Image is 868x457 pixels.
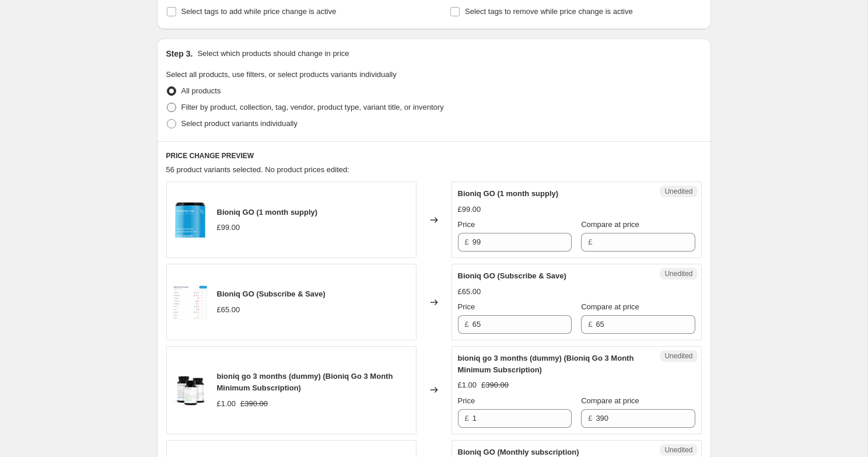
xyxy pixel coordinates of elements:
span: £ [588,320,592,329]
img: jar-6b42ed5a_80x.webp [173,203,208,238]
span: bioniq go 3 months (dummy) (Bioniq Go 3 Month Minimum Subscription) [458,354,634,374]
span: Compare at price [581,220,639,229]
span: £ [465,238,469,246]
span: Filter by product, collection, tag, vendor, product type, variant title, or inventory [181,103,444,111]
span: All products [181,86,221,95]
span: Unedited [664,269,692,278]
span: Price [458,220,475,229]
span: Bioniq GO (1 month supply) [458,189,559,198]
span: 56 product variants selected. No product prices edited: [166,165,349,174]
div: £65.00 [458,286,481,298]
span: £ [588,414,592,423]
span: Compare at price [581,302,639,311]
span: Compare at price [581,396,639,405]
div: £99.00 [217,222,240,233]
span: Unedited [664,187,692,196]
strike: £390.00 [481,379,509,391]
span: Select product variants individually [181,119,297,128]
div: £1.00 [217,398,236,410]
span: Bioniq GO (1 month supply) [217,208,318,217]
div: £1.00 [458,379,477,391]
h2: Step 3. [166,48,193,60]
span: £ [588,238,592,246]
span: Unedited [664,445,692,455]
span: Select all products, use filters, or select products variants individually [166,70,397,79]
span: £ [465,320,469,329]
span: Select tags to remove while price change is active [465,7,633,16]
h6: PRICE CHANGE PREVIEW [166,151,702,161]
p: Select which products should change in price [197,48,349,60]
span: Price [458,302,475,311]
span: Bioniq GO (Subscribe & Save) [217,289,325,298]
div: £99.00 [458,204,481,215]
span: Bioniq GO (Subscribe & Save) [458,271,566,280]
img: Go-3m_80x.png [173,372,208,407]
span: Price [458,396,475,405]
strike: £390.00 [240,398,268,410]
span: Unedited [664,351,692,361]
img: Frame2087325155_80x.webp [173,285,208,320]
span: £ [465,414,469,423]
span: Bioniq GO (Monthly subscription) [458,448,579,456]
span: bioniq go 3 months (dummy) (Bioniq Go 3 Month Minimum Subscription) [217,372,393,392]
div: £65.00 [217,304,240,316]
span: Select tags to add while price change is active [181,7,337,16]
